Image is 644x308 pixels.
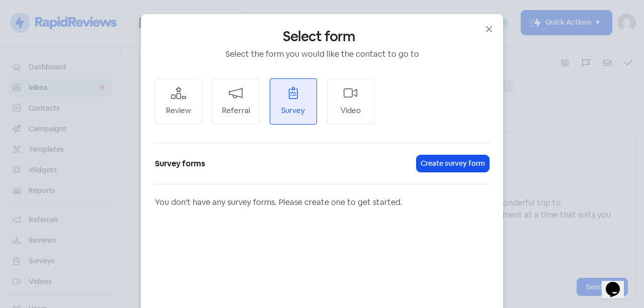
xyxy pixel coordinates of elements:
[602,268,634,298] iframe: chat widget
[166,105,191,117] div: Review
[155,156,417,171] h5: Survey forms
[155,196,489,209] div: You don't have any survey forms. Please create one to get started.
[417,155,489,172] button: Create survey form
[341,105,361,117] div: Video
[222,105,250,117] div: Referral
[155,28,489,45] h4: Select form
[155,48,489,60] p: Select the form you would like the contact to go to
[281,105,305,117] div: Survey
